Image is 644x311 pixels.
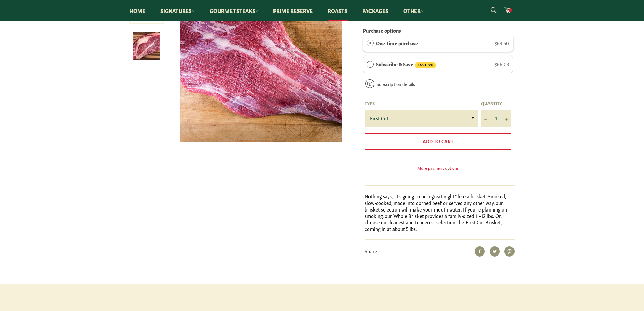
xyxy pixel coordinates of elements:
button: Add to Cart [365,133,511,150]
a: Roasts [321,0,354,21]
button: Increase item quantity by one [501,110,511,127]
a: Signatures [153,0,201,21]
span: SAVE 5% [415,62,436,68]
a: Prime Reserve [266,0,319,21]
span: $69.50 [495,40,509,46]
label: Subscribe & Save [376,60,436,68]
label: Purchase options [363,27,401,34]
a: Other [397,0,430,21]
span: Share [365,248,377,254]
a: More payment options [365,165,511,171]
label: One-time purchase [376,39,418,47]
div: One-time purchase [367,39,374,47]
a: Gourmet Steaks [203,0,265,21]
button: Reduce item quantity by one [481,110,491,127]
img: Brisket [133,32,160,60]
a: Home [123,0,152,21]
label: Quantity [481,100,511,106]
div: Subscribe & Save [367,60,374,68]
a: Packages [356,0,395,21]
p: Nothing says, "it's going to be a great night," like a brisket. Smoked, slow-cooked, made into co... [365,193,515,232]
span: Add to Cart [423,138,453,145]
span: $66.03 [495,61,509,67]
label: Type [365,100,478,106]
a: Subscription details [377,81,415,87]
